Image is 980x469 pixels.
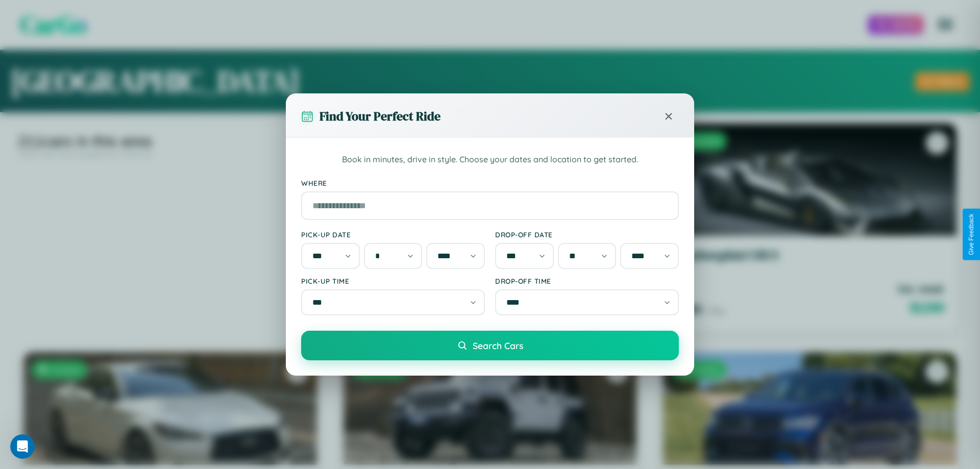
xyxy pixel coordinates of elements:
[473,340,523,351] span: Search Cars
[495,230,679,239] label: Drop-off Date
[320,108,440,125] h3: Find Your Perfect Ride
[301,153,679,166] p: Book in minutes, drive in style. Choose your dates and location to get started.
[301,331,679,360] button: Search Cars
[301,179,679,187] label: Where
[301,230,485,239] label: Pick-up Date
[301,277,485,285] label: Pick-up Time
[495,277,679,285] label: Drop-off Time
